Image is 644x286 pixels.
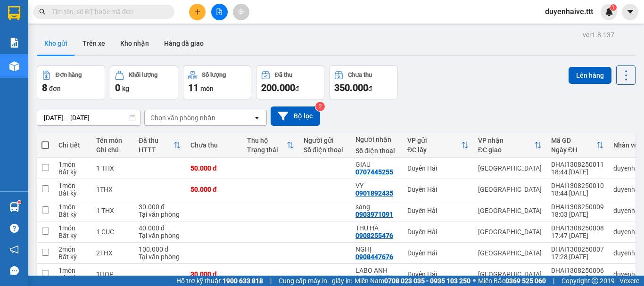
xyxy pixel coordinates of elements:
[190,164,238,172] div: 50.000 đ
[10,266,19,275] span: message
[139,224,181,232] div: 40.000 đ
[551,245,604,253] div: DHAI1308250007
[355,147,398,155] div: Số điện thoại
[58,245,87,253] div: 2 món
[37,32,75,55] button: Kho gửi
[75,32,113,55] button: Trên xe
[355,276,471,286] span: Miền Nam
[551,253,604,261] div: 17:28 [DATE]
[56,72,82,78] div: Đơn hàng
[190,270,238,278] div: 30.000 đ
[200,85,214,92] span: món
[256,65,324,99] button: Đã thu200.000đ
[478,270,542,278] div: [GEOGRAPHIC_DATA]
[9,61,19,71] img: warehouse-icon
[505,277,546,285] strong: 0369 525 060
[551,203,604,211] div: DHAI1308250009
[176,276,263,286] span: Hỗ trợ kỹ thuật:
[271,106,320,126] button: Bộ lọc
[58,253,87,261] div: Bất kỳ
[129,72,157,78] div: Khối lượng
[368,85,372,92] span: đ
[58,274,87,282] div: Bất kỳ
[407,137,461,144] div: VP gửi
[478,137,534,144] div: VP nhận
[58,189,87,197] div: Bất kỳ
[407,164,469,172] div: Duyên Hải
[58,232,87,239] div: Bất kỳ
[194,8,201,15] span: plus
[551,182,604,189] div: DHAI1308250010
[407,270,469,278] div: Duyên Hải
[275,72,292,78] div: Đã thu
[551,274,604,282] div: 17:27 [DATE]
[279,276,352,286] span: Cung cấp máy in - giấy in:
[188,82,198,93] span: 11
[551,189,604,197] div: 18:44 [DATE]
[407,228,469,236] div: Duyên Hải
[8,6,20,20] img: logo-vxr
[334,82,368,93] span: 350.000
[139,245,181,253] div: 100.000 đ
[583,30,614,40] div: ver 1.8.137
[189,4,206,20] button: plus
[58,141,87,149] div: Chi tiết
[355,161,398,168] div: GIAU
[315,102,325,111] sup: 2
[150,113,215,123] div: Chọn văn phòng nhận
[355,232,393,239] div: 0908255476
[233,4,249,20] button: aim
[157,32,211,55] button: Hàng đã giao
[355,182,398,189] div: VY
[270,276,272,286] span: |
[96,186,129,193] div: 1THX
[247,137,287,144] div: Thu hộ
[52,7,163,17] input: Tìm tên, số ĐT hoặc mã đơn
[42,82,47,93] span: 8
[37,110,140,125] input: Select a date range.
[96,164,129,172] div: 1 THX
[211,4,228,20] button: file-add
[537,6,601,17] span: duyenhaive.ttt
[96,146,129,154] div: Ghi chú
[355,224,398,232] div: THU HÀ
[10,224,19,233] span: question-circle
[139,203,181,211] div: 30.000 đ
[610,4,617,11] sup: 1
[58,224,87,232] div: 1 món
[37,65,105,99] button: Đơn hàng8đơn
[473,133,546,158] th: Toggle SortBy
[551,146,596,154] div: Ngày ĐH
[58,267,87,274] div: 1 món
[546,133,609,158] th: Toggle SortBy
[113,32,157,55] button: Kho nhận
[49,85,61,92] span: đơn
[622,4,638,20] button: caret-down
[304,137,346,144] div: Người gửi
[58,161,87,168] div: 1 món
[355,245,398,253] div: NGHỊ
[478,186,542,193] div: [GEOGRAPHIC_DATA]
[58,182,87,189] div: 1 món
[551,224,604,232] div: DHAI1308250008
[139,137,173,144] div: Đã thu
[355,168,393,176] div: 0707445255
[58,203,87,211] div: 1 món
[96,228,129,236] div: 1 CUC
[110,65,178,99] button: Khối lượng0kg
[478,249,542,257] div: [GEOGRAPHIC_DATA]
[551,168,604,176] div: 18:44 [DATE]
[9,202,19,212] img: warehouse-icon
[473,279,476,283] span: ⚪️
[478,276,546,286] span: Miền Bắc
[96,137,129,144] div: Tên món
[253,114,261,122] svg: open
[139,211,181,218] div: Tại văn phòng
[478,228,542,236] div: [GEOGRAPHIC_DATA]
[96,249,129,257] div: 2THX
[626,8,635,16] span: caret-down
[611,4,615,11] span: 1
[551,161,604,168] div: DHAI1308250011
[551,232,604,239] div: 17:47 [DATE]
[139,232,181,239] div: Tại văn phòng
